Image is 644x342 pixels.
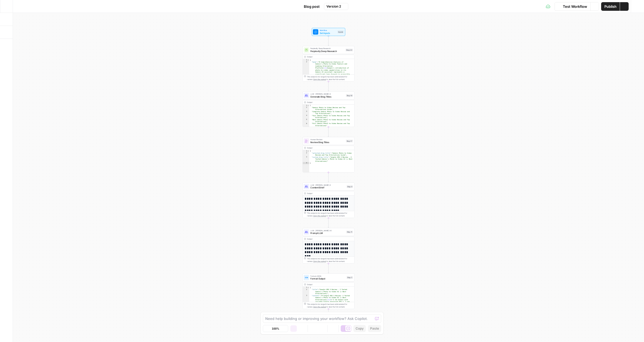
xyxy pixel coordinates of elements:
[307,286,309,288] span: Toggle code folding, rows 1 through 4
[303,110,309,115] div: 3
[313,215,326,217] span: Copy the output
[328,218,329,228] g: Edge from step_9 to step_11
[310,275,345,277] span: Format JSON
[303,59,309,61] div: 1
[302,28,354,36] div: WorkflowSet InputsInputs
[310,95,345,98] span: Generate Blog Titles
[326,4,341,9] span: Version 2
[328,81,329,91] g: Edge from step_22 to step_16
[303,119,309,123] div: 5
[368,325,381,332] button: Paste
[303,115,309,119] div: 4
[302,274,354,309] div: Format JSONFormat OutputStep 5Output{ "title":"Google VEO 3 Review - I Tested Gemini's Photo to V...
[328,264,329,273] g: Edge from step_11 to step_5
[310,140,345,144] span: Review Blog Titles
[310,229,345,232] span: LLM · [PERSON_NAME] 4.1
[346,140,353,143] div: Step 17
[307,150,309,152] span: Toggle code folding, rows 1 through 4
[328,172,329,182] g: Edge from step_17 to step_9
[303,152,309,156] div: 2
[601,2,620,11] button: Publish
[346,94,353,97] div: Step 16
[302,137,354,172] div: Human ReviewReview Blog TitlesStep 17Output{ "selected_blog_title":"Gemini Photo to Video Review ...
[328,127,329,137] g: Edge from step_16 to step_17
[302,91,354,127] div: LLM · [PERSON_NAME] 4Generate Blog TitlesStep 16Output[ "Gemini Photo to Video Review and Top Alt...
[307,303,353,308] div: This output is too large & has been abbreviated for review. to view the full content.
[303,162,309,164] div: 4
[346,230,353,233] div: Step 11
[307,101,345,104] div: Output
[313,260,326,262] span: Copy the output
[310,93,345,95] span: LLM · [PERSON_NAME] 4
[338,30,344,33] div: Inputs
[272,326,279,331] span: 100%
[347,185,353,188] div: Step 9
[310,184,345,186] span: LLM · [PERSON_NAME] 4
[313,306,326,308] span: Copy the output
[310,50,344,53] span: Perplexity Deep Research
[303,106,309,110] div: 2
[320,29,336,32] span: Workflow
[303,127,309,129] div: 7
[555,2,590,11] button: Test Workflow
[303,289,309,295] div: 2
[320,32,336,35] span: Set Inputs
[310,138,345,141] span: Human Review
[307,59,309,61] span: Toggle code folding, rows 1 through 3
[604,4,617,9] span: Publish
[307,147,345,149] div: Output
[304,4,320,9] span: Blog post
[302,46,354,82] div: Perplexity Deep ResearchPerplexity Deep ResearchStep 22Output{ "body":"# Comprehensive Analysis o...
[356,326,364,331] span: Copy
[346,49,353,51] div: Step 22
[307,237,345,240] div: Output
[307,192,345,195] div: Output
[324,3,348,10] button: Version 2
[370,326,379,331] span: Paste
[307,56,345,58] div: Output
[347,276,353,279] div: Step 5
[303,123,309,127] div: 6
[303,150,309,152] div: 1
[353,325,366,332] button: Copy
[310,47,344,50] span: Perplexity Deep Research
[307,212,353,217] div: This output is too large & has been abbreviated for review. to view the full content.
[303,156,309,162] div: 3
[303,105,309,106] div: 1
[307,75,353,81] div: This output is too large & has been abbreviated for review. to view the full content.
[303,286,309,288] div: 1
[307,283,345,286] div: Output
[563,4,587,9] span: Test Workflow
[313,78,326,80] span: Copy the output
[307,105,309,106] span: Toggle code folding, rows 1 through 7
[307,257,353,263] div: This output is too large & has been abbreviated for review. to view the full content.
[328,36,329,46] g: Edge from start to step_22
[310,186,345,189] span: Content Brief
[310,277,345,280] span: Format Output
[310,232,345,235] span: Prompt LLM
[296,2,323,11] button: Blog post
